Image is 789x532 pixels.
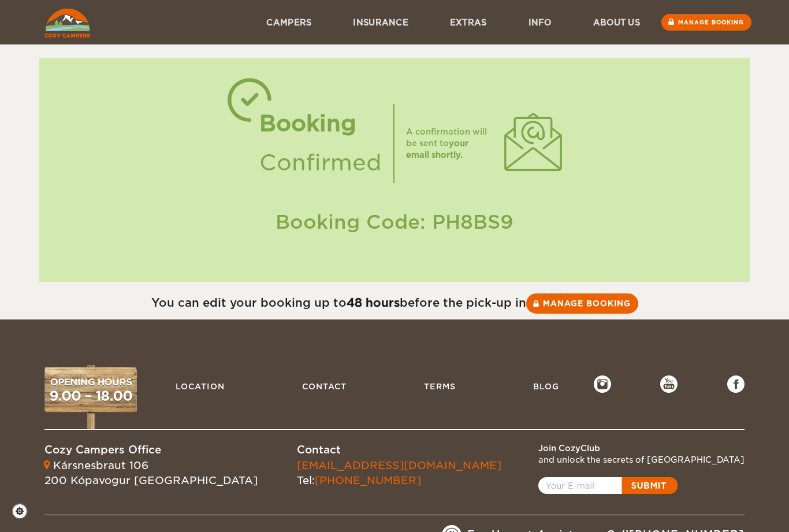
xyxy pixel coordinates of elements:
[44,458,258,488] div: Kársnesbraut 106 200 Kópavogur [GEOGRAPHIC_DATA]
[406,126,493,161] div: A confirmation will be sent to
[661,14,751,31] a: Manage booking
[51,209,738,236] div: Booking Code: PH8BS9
[259,104,382,143] div: Booking
[526,293,638,314] a: Manage booking
[297,442,501,457] div: Contact
[44,9,90,38] img: Cozy Campers
[12,503,35,519] a: Cookie settings
[538,477,678,494] a: Open popup
[538,454,745,466] div: and unlock the secrets of [GEOGRAPHIC_DATA]
[347,296,400,310] strong: 48 hours
[418,375,462,397] a: Terms
[296,375,352,397] a: Contact
[297,459,501,471] a: [EMAIL_ADDRESS][DOMAIN_NAME]
[315,474,421,486] a: [PHONE_NUMBER]
[44,442,258,457] div: Cozy Campers Office
[259,143,382,183] div: Confirmed
[297,458,501,488] div: Tel:
[170,375,230,397] a: Location
[527,375,565,397] a: Blog
[538,442,745,454] div: Join CozyClub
